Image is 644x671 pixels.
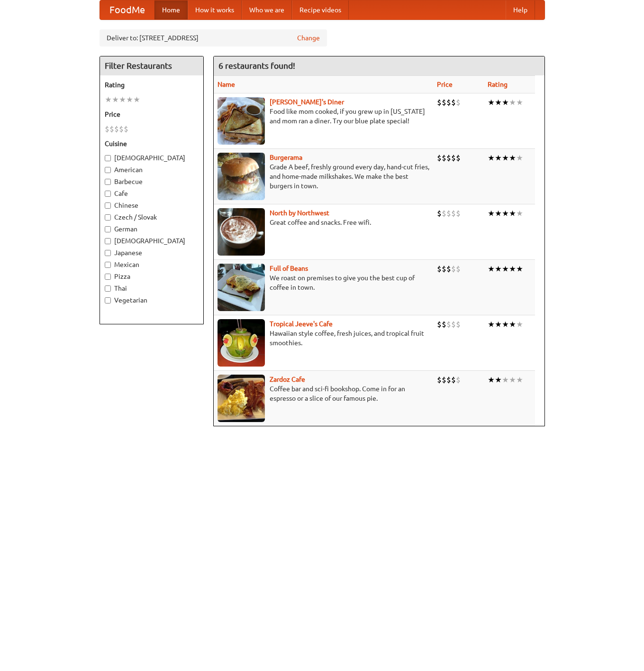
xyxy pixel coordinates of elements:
[105,214,111,221] input: Czech / Slovak
[218,273,429,292] p: We roast on premises to give you the best cup of coffee in town.
[154,0,188,19] a: Home
[218,319,265,367] img: jeeves.jpg
[105,201,199,210] label: Chinese
[105,248,199,257] label: Japanese
[456,319,461,330] li: $
[446,319,451,330] li: $
[442,208,446,219] li: $
[218,384,429,403] p: Coffee bar and sci-fi bookshop. Come in for an espresso or a slice of our famous pie.
[451,319,456,330] li: $
[105,236,199,246] label: [DEMOGRAPHIC_DATA]
[105,153,199,163] label: [DEMOGRAPHIC_DATA]
[105,224,199,234] label: German
[105,272,199,281] label: Pizza
[105,285,111,292] input: Thai
[105,177,199,186] label: Barbecue
[437,375,442,385] li: $
[105,165,199,175] label: American
[242,0,292,19] a: Who we are
[133,94,140,105] li: ★
[456,97,461,108] li: $
[292,0,349,19] a: Recipe videos
[516,97,523,108] li: ★
[509,208,516,219] li: ★
[516,375,523,385] li: ★
[270,98,344,106] a: [PERSON_NAME]'s Diner
[446,375,451,385] li: $
[105,238,111,244] input: [DEMOGRAPHIC_DATA]
[442,97,446,108] li: $
[109,124,114,134] li: $
[516,319,523,330] li: ★
[495,375,502,385] li: ★
[218,97,265,145] img: sallys.jpg
[437,97,442,108] li: $
[105,155,111,161] input: [DEMOGRAPHIC_DATA]
[446,153,451,163] li: $
[105,250,111,256] input: Japanese
[451,153,456,163] li: $
[488,375,495,385] li: ★
[516,153,523,163] li: ★
[456,153,461,163] li: $
[218,329,429,348] p: Hawaiian style coffee, fresh juices, and tropical fruit smoothies.
[105,179,111,185] input: Barbecue
[488,153,495,163] li: ★
[119,94,126,105] li: ★
[124,124,128,134] li: $
[188,0,242,19] a: How it works
[105,139,199,148] h5: Cuisine
[105,274,111,280] input: Pizza
[451,208,456,219] li: $
[105,94,112,105] li: ★
[495,153,502,163] li: ★
[495,208,502,219] li: ★
[442,264,446,274] li: $
[100,0,154,19] a: FoodMe
[218,153,265,200] img: burgerama.jpg
[297,33,320,43] a: Change
[488,319,495,330] li: ★
[126,94,133,105] li: ★
[495,97,502,108] li: ★
[270,154,302,161] a: Burgerama
[442,319,446,330] li: $
[218,61,295,70] ng-pluralize: 6 restaurants found!
[270,320,333,328] b: Tropical Jeeve's Cafe
[502,97,509,108] li: ★
[456,375,461,385] li: $
[488,81,508,88] a: Rating
[100,56,203,75] h4: Filter Restaurants
[218,162,429,191] p: Grade A beef, freshly ground every day, hand-cut fries, and home-made milkshakes. We make the bes...
[488,208,495,219] li: ★
[270,209,329,217] a: North by Northwest
[114,124,119,134] li: $
[218,81,235,88] a: Name
[509,153,516,163] li: ★
[105,226,111,232] input: German
[270,265,308,272] a: Full of Beans
[446,208,451,219] li: $
[218,264,265,311] img: beans.jpg
[105,295,199,305] label: Vegetarian
[506,0,535,19] a: Help
[105,284,199,293] label: Thai
[437,153,442,163] li: $
[451,97,456,108] li: $
[488,264,495,274] li: ★
[105,212,199,222] label: Czech / Slovak
[502,375,509,385] li: ★
[105,262,111,268] input: Mexican
[437,319,442,330] li: $
[218,107,429,126] p: Food like mom cooked, if you grew up in [US_STATE] and mom ran a diner. Try our blue plate special!
[509,319,516,330] li: ★
[105,189,199,198] label: Cafe
[105,191,111,197] input: Cafe
[456,208,461,219] li: $
[437,264,442,274] li: $
[446,97,451,108] li: $
[105,297,111,303] input: Vegetarian
[509,375,516,385] li: ★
